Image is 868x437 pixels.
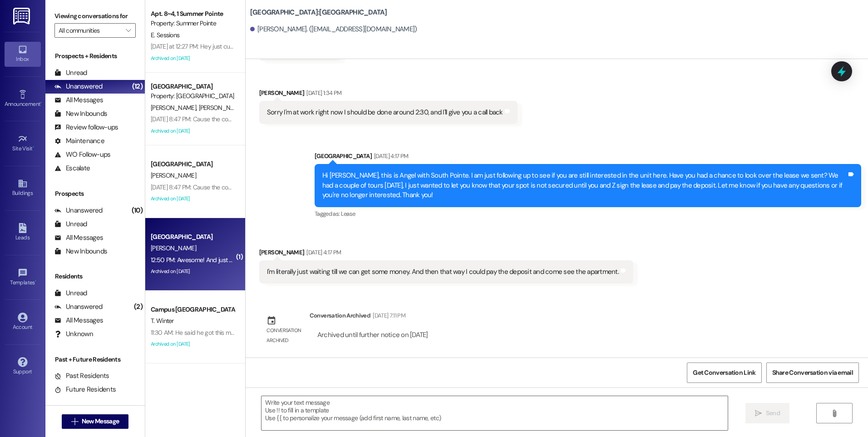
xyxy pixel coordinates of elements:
[5,354,41,379] a: Support
[151,104,199,112] span: [PERSON_NAME]
[45,355,145,364] div: Past + Future Residents
[82,417,119,426] span: New Message
[267,108,503,117] div: Sorry I'm at work right now I should be done around 2:30, and I'll give you a call back
[54,150,110,159] div: WO Follow-ups
[59,23,121,38] input: All communities
[5,310,41,334] a: Account
[54,288,87,298] div: Unread
[5,42,41,66] a: Inbox
[372,151,409,161] div: [DATE] 4:17 PM
[54,109,107,119] div: New Inbounds
[54,82,103,91] div: Unanswered
[151,171,196,179] span: [PERSON_NAME]
[310,311,370,320] div: Conversation Archived
[259,88,518,101] div: [PERSON_NAME]
[341,210,355,218] span: Lease
[132,300,145,314] div: (2)
[151,232,235,242] div: [GEOGRAPHIC_DATA]
[54,247,107,256] div: New Inbounds
[315,151,861,164] div: [GEOGRAPHIC_DATA]
[250,25,417,34] div: [PERSON_NAME]. ([EMAIL_ADDRESS][DOMAIN_NAME])
[151,82,235,91] div: [GEOGRAPHIC_DATA]
[5,265,41,290] a: Templates •
[129,204,145,218] div: (10)
[54,329,93,339] div: Unknown
[150,53,236,64] div: Archived on [DATE]
[54,9,136,23] label: Viewing conversations for
[766,363,859,383] button: Share Conversation via email
[5,131,41,156] a: Site Visit •
[54,233,103,243] div: All Messages
[130,79,145,94] div: (12)
[33,144,34,150] span: •
[150,193,236,204] div: Archived on [DATE]
[54,219,87,229] div: Unread
[687,363,761,383] button: Get Conversation Link
[54,136,104,146] div: Maintenance
[40,99,42,106] span: •
[151,91,235,101] div: Property: [GEOGRAPHIC_DATA]
[5,220,41,245] a: Leads
[151,328,485,337] div: 11:30 AM: He said he got this message, but when I showed it to [PERSON_NAME] he said he has signe...
[370,311,405,320] div: [DATE] 7:11 PM
[250,8,387,17] b: [GEOGRAPHIC_DATA]: [GEOGRAPHIC_DATA]
[54,371,109,381] div: Past Residents
[45,272,145,281] div: Residents
[126,27,131,34] i: 
[151,305,235,314] div: Campus [GEOGRAPHIC_DATA]
[772,368,853,377] span: Share Conversation via email
[151,19,235,28] div: Property: Summer Pointe
[151,256,509,264] div: 12:50 PM: Awesome! And just wondering, which furnishings if any are already in the apartment? I j...
[755,410,762,417] i: 
[151,31,179,39] span: E. Sessions
[151,42,667,50] div: [DATE] at 12:27 PM: Hey just curious, did [PERSON_NAME] not move in after all? I saw her bringing...
[151,183,273,191] div: [DATE] 8:47 PM: Cause the code hasn't change
[150,338,236,350] div: Archived on [DATE]
[54,164,90,173] div: Escalate
[315,207,861,220] div: Tagged as:
[151,115,273,123] div: [DATE] 8:47 PM: Cause the code hasn't change
[304,248,341,257] div: [DATE] 4:17 PM
[45,189,145,199] div: Prospects
[71,418,78,425] i: 
[54,95,103,105] div: All Messages
[198,104,244,112] span: [PERSON_NAME]
[13,8,32,25] img: ResiDesk Logo
[322,171,847,200] div: Hi [PERSON_NAME], this is Angel with South Pointe. I am just following up to see if you are still...
[5,176,41,200] a: Buildings
[54,385,116,394] div: Future Residents
[45,51,145,61] div: Prospects + Residents
[266,326,302,345] div: Conversation archived
[151,9,235,19] div: Apt. 8~4, 1 Summer Pointe
[54,316,103,325] div: All Messages
[151,244,196,252] span: [PERSON_NAME]
[766,408,780,418] span: Send
[745,403,789,423] button: Send
[54,68,87,78] div: Unread
[831,410,838,417] i: 
[62,414,129,429] button: New Message
[316,330,429,340] div: Archived until further notice on [DATE]
[693,368,755,377] span: Get Conversation Link
[54,123,118,132] div: Review follow-ups
[304,88,341,98] div: [DATE] 1:34 PM
[151,317,174,325] span: T. Winter
[267,267,619,277] div: I'm literally just waiting till we can get some money. And then that way I could pay the deposit ...
[259,248,633,260] div: [PERSON_NAME]
[54,206,103,215] div: Unanswered
[150,266,236,277] div: Archived on [DATE]
[151,159,235,169] div: [GEOGRAPHIC_DATA]
[35,278,36,284] span: •
[54,302,103,312] div: Unanswered
[150,125,236,137] div: Archived on [DATE]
